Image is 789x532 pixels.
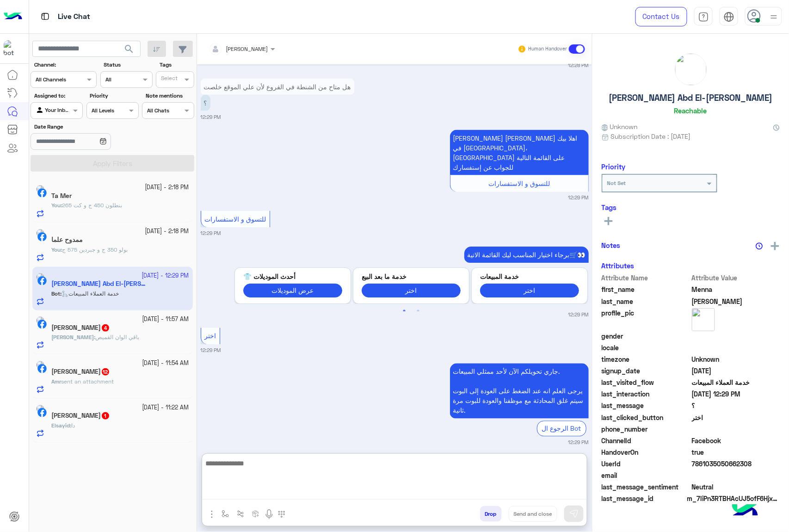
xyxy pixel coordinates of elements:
span: Amr [51,378,61,385]
h5: Ta Mer [51,192,72,200]
p: Live Chat [58,11,90,23]
p: خدمة ما بعد البيع [362,272,461,282]
span: You [51,246,61,253]
span: 0 [692,482,780,492]
span: ChannelId [602,436,690,445]
label: Status [104,61,151,69]
b: : [51,202,62,209]
span: Elsayid [51,422,70,429]
span: null [692,343,780,353]
b: : [51,422,71,429]
span: 2025-10-04T09:29:39.952Z [692,389,780,399]
h5: ممدوح علما [51,236,83,244]
img: notes [756,242,763,250]
span: last_clicked_button [602,413,690,422]
span: للتسوق و الاستفسارات [488,180,550,188]
small: 12:29 PM [201,347,221,354]
span: true [692,447,780,457]
span: last_message_id [602,494,685,503]
h5: Kareem Ali [51,324,110,332]
p: 4/10/2025, 12:29 PM [450,364,589,419]
img: picture [36,185,44,193]
p: أحدث الموديلات 👕 [243,272,342,282]
img: picture [36,316,44,325]
img: create order [252,510,259,518]
span: sent an attachment [61,378,114,385]
img: picture [36,229,44,237]
img: send message [569,509,579,519]
small: [DATE] - 2:18 PM [145,227,189,236]
small: 12:29 PM [568,194,589,202]
p: 4/10/2025, 12:29 PM [201,79,354,95]
img: picture [692,308,715,331]
img: picture [675,54,707,85]
span: 12 [102,368,109,376]
span: [PERSON_NAME] [226,45,268,52]
span: null [692,424,780,434]
span: اختر [204,332,216,340]
span: [PERSON_NAME] [51,334,94,340]
span: Attribute Name [602,273,690,283]
img: select flow [222,510,229,518]
small: 12:29 PM [568,311,589,319]
span: 0 [692,436,780,445]
span: بنطلون 450 ج و كت 265 [62,202,122,209]
button: عرض الموديلات [243,284,342,297]
img: Facebook [37,408,47,417]
button: 2 of 2 [413,307,423,316]
span: بولو 350 ج و جبردين 575 ج [62,246,128,253]
span: gender [602,331,690,341]
span: Menna [692,285,780,294]
button: 1 of 2 [400,307,409,316]
a: Contact Us [635,7,687,26]
label: Priority [90,92,137,100]
h5: [PERSON_NAME] Abd El-[PERSON_NAME] [609,93,773,103]
img: 713415422032625 [4,40,20,57]
small: 12:29 PM [201,113,221,121]
img: add [771,242,779,250]
span: null [692,331,780,341]
img: profile [768,11,780,23]
button: search [118,41,141,61]
button: Send and close [509,506,557,522]
small: [DATE] - 2:18 PM [145,183,189,192]
b: : [51,246,62,253]
span: profile_pic [602,308,690,329]
img: tab [698,12,709,22]
span: دا [71,422,75,429]
label: Assigned to: [34,92,82,100]
span: last_message_sentiment [602,482,690,492]
span: Abd El-Khalek [692,297,780,306]
span: Unknown [602,122,638,131]
button: اختر [480,284,579,297]
small: 12:28 PM [568,62,589,69]
img: send attachment [206,509,217,520]
span: signup_date [602,366,690,376]
div: الرجوع ال Bot [537,421,586,436]
span: 7861035050662308 [692,459,780,469]
span: last_interaction [602,389,690,399]
h5: Amr Abu Al-Futouh [51,368,110,376]
h5: Elsayid Elrakhu [51,412,110,420]
span: last_visited_flow [602,377,690,387]
span: Subscription Date : [DATE] [611,131,691,141]
span: phone_number [602,424,690,434]
p: 4/10/2025, 12:29 PM [201,95,210,111]
button: create order [248,506,264,521]
button: اختر [362,284,461,297]
label: Tags [160,61,193,69]
span: null [692,470,780,480]
span: UserId [602,459,690,469]
span: Unknown [692,354,780,364]
img: Logo [4,7,22,26]
span: first_name [602,285,690,294]
img: send voice note [264,509,275,520]
span: اختر [692,413,780,422]
small: Human Handover [528,45,567,53]
span: 1 [102,412,109,420]
img: picture [36,405,44,413]
small: [DATE] - 11:22 AM [142,403,189,412]
button: select flow [218,506,233,521]
button: Drop [480,506,502,522]
img: Facebook [37,188,47,198]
